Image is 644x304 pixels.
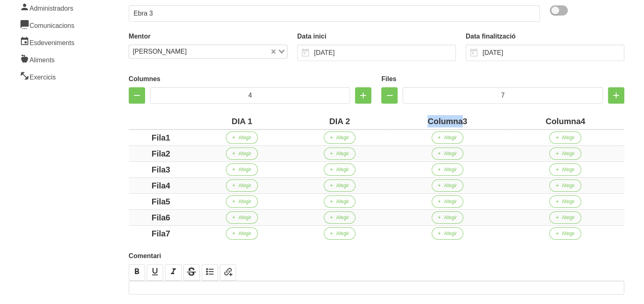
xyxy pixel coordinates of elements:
[131,47,189,57] span: [PERSON_NAME]
[336,166,349,173] span: Afegir
[562,198,574,205] span: Afegir
[132,179,190,192] div: Fila4
[444,198,457,205] span: Afegir
[238,134,251,141] span: Afegir
[549,195,581,208] button: Afegir
[381,74,624,84] label: Files
[324,227,355,240] button: Afegir
[297,32,456,41] label: Data inici
[129,32,287,41] label: Mentor
[562,230,574,237] span: Afegir
[238,150,251,157] span: Afegir
[510,115,621,127] div: Columna4
[444,150,457,157] span: Afegir
[432,195,463,208] button: Afegir
[15,50,84,68] a: Aliments
[226,132,257,144] button: Afegir
[132,211,190,224] div: Fila6
[189,47,269,57] input: Search for option
[132,195,190,208] div: Fila5
[432,163,463,176] button: Afegir
[324,132,355,144] button: Afegir
[336,150,349,157] span: Afegir
[294,115,385,127] div: DIA 2
[444,166,457,173] span: Afegir
[129,45,287,59] div: Search for option
[324,147,355,160] button: Afegir
[562,150,574,157] span: Afegir
[432,147,463,160] button: Afegir
[132,147,190,160] div: Fila2
[226,179,257,192] button: Afegir
[392,115,503,127] div: Columna3
[226,195,257,208] button: Afegir
[226,227,257,240] button: Afegir
[238,198,251,205] span: Afegir
[432,227,463,240] button: Afegir
[226,147,257,160] button: Afegir
[271,49,275,55] button: Clear Selected
[549,147,581,160] button: Afegir
[15,68,84,85] a: Exercicis
[324,163,355,176] button: Afegir
[238,166,251,173] span: Afegir
[562,134,574,141] span: Afegir
[562,182,574,189] span: Afegir
[444,182,457,189] span: Afegir
[196,115,287,127] div: DIA 1
[444,134,457,141] span: Afegir
[432,179,463,192] button: Afegir
[432,132,463,144] button: Afegir
[129,251,624,261] label: Comentari
[444,230,457,237] span: Afegir
[15,16,84,33] a: Comunicacions
[336,134,349,141] span: Afegir
[238,230,251,237] span: Afegir
[336,182,349,189] span: Afegir
[549,163,581,176] button: Afegir
[132,227,190,240] div: Fila7
[466,32,624,41] label: Data finalització
[432,211,463,224] button: Afegir
[132,163,190,176] div: Fila3
[238,214,251,221] span: Afegir
[324,211,355,224] button: Afegir
[549,179,581,192] button: Afegir
[549,227,581,240] button: Afegir
[562,214,574,221] span: Afegir
[132,132,190,144] div: Fila1
[444,214,457,221] span: Afegir
[238,182,251,189] span: Afegir
[336,230,349,237] span: Afegir
[336,214,349,221] span: Afegir
[226,163,257,176] button: Afegir
[336,198,349,205] span: Afegir
[549,211,581,224] button: Afegir
[562,166,574,173] span: Afegir
[324,179,355,192] button: Afegir
[129,74,372,84] label: Columnes
[15,33,84,50] a: Esdeveniments
[549,132,581,144] button: Afegir
[226,211,257,224] button: Afegir
[324,195,355,208] button: Afegir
